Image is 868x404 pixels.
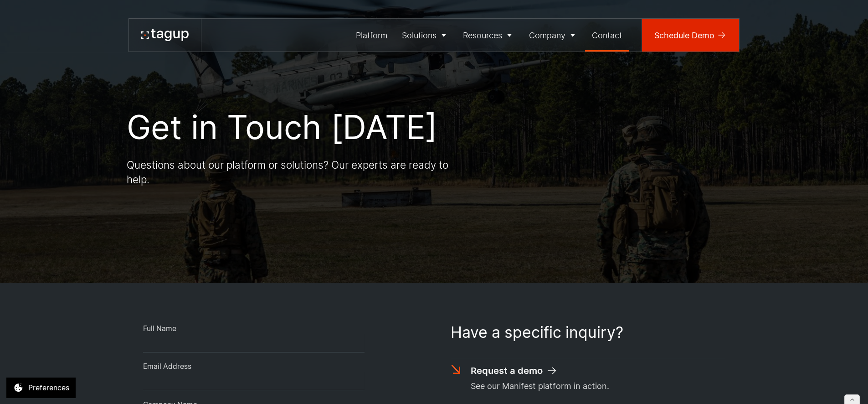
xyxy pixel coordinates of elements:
div: Platform [356,29,387,41]
p: Questions about our platform or solutions? Our experts are ready to help. [127,158,455,186]
div: Full Name [143,324,365,334]
div: Schedule Demo [654,29,714,41]
div: Preferences [28,382,69,393]
a: Request a demo [471,364,558,377]
div: Contact [592,29,622,41]
h1: Get in Touch [DATE] [127,109,437,145]
div: Resources [463,29,502,41]
a: Platform [349,19,395,52]
a: Solutions [395,19,456,52]
a: Contact [585,19,630,52]
a: Company [522,19,585,52]
h1: Have a specific inquiry? [451,324,725,342]
div: Request a demo [471,364,543,377]
div: Email Address [143,362,365,372]
div: Company [529,29,565,41]
div: See our Manifest platform in action. [471,380,609,392]
div: Solutions [402,29,437,41]
a: Resources [456,19,522,52]
a: Schedule Demo [642,19,739,52]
